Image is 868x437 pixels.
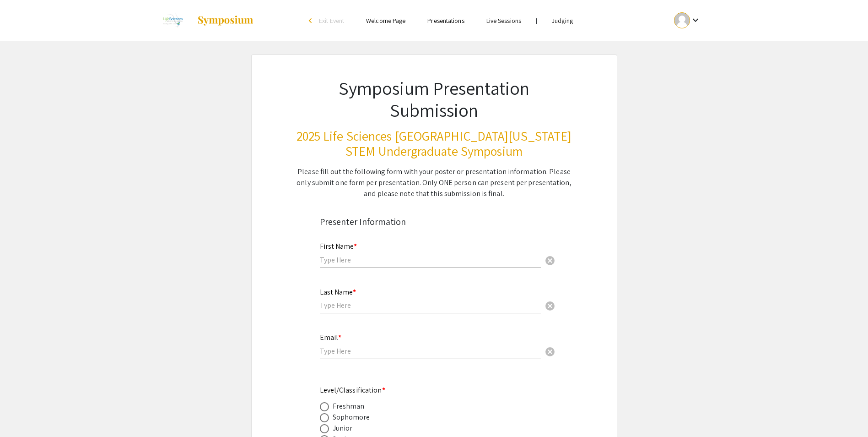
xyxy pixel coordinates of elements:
button: Clear [541,296,559,315]
div: Sophomore [333,412,370,423]
img: 2025 Life Sciences South Florida STEM Undergraduate Symposium [157,9,188,32]
h1: Symposium Presentation Submission [296,77,572,121]
div: Freshman [333,401,365,412]
iframe: Chat [7,396,39,430]
div: Junior [333,423,353,434]
span: cancel [545,300,555,311]
mat-icon: Expand account dropdown [690,15,701,26]
a: 2025 Life Sciences South Florida STEM Undergraduate Symposium [157,9,254,32]
mat-label: Email [320,333,341,342]
span: cancel [545,346,555,357]
a: Judging [552,16,573,25]
a: Presentations [427,16,464,25]
span: Exit Event [319,16,344,25]
input: Type Here [320,346,541,356]
a: Welcome Page [366,16,405,25]
button: Expand account dropdown [664,10,711,31]
mat-label: First Name [320,241,357,251]
input: Type Here [320,255,541,265]
h3: 2025 Life Sciences [GEOGRAPHIC_DATA][US_STATE] STEM Undergraduate Symposium [296,128,572,159]
button: Clear [541,251,559,269]
div: Presenter Information [320,215,549,229]
a: Live Sessions [486,16,521,25]
img: Symposium by ForagerOne [197,15,254,26]
li: | [532,16,541,25]
div: arrow_back_ios [309,18,314,23]
button: Clear [541,342,559,361]
div: Please fill out the following form with your poster or presentation information. Please only subm... [296,166,572,199]
mat-label: Level/Classification [320,385,385,395]
mat-label: Last Name [320,287,356,297]
span: cancel [545,255,555,266]
input: Type Here [320,300,541,310]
